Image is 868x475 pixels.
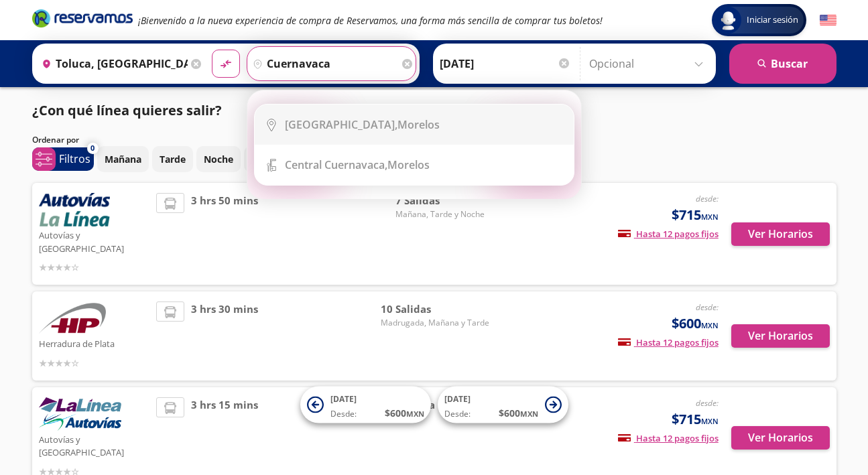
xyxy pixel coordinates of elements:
[444,393,471,405] span: [DATE]
[247,47,399,80] input: Buscar Destino
[618,336,719,348] span: Hasta 12 pagos fijos
[820,12,836,29] button: English
[589,47,709,80] input: Opcional
[39,335,150,351] p: Herradura de Plata
[731,324,830,348] button: Ver Horarios
[191,193,258,275] span: 3 hrs 50 mins
[244,146,311,172] button: Madrugada
[32,8,133,32] a: Brand Logo
[330,393,357,405] span: [DATE]
[32,134,79,146] p: Ordenar por
[90,143,95,154] span: 0
[438,387,568,423] button: [DATE]Desde:$600MXN
[741,13,804,27] span: Iniciar sesión
[285,157,387,172] b: Central Cuernavaca,
[444,408,471,420] span: Desde:
[285,117,397,132] b: [GEOGRAPHIC_DATA],
[32,8,133,28] i: Brand Logo
[39,431,150,460] p: Autovías y [GEOGRAPHIC_DATA]
[32,100,222,121] p: ¿Con qué línea quieres salir?
[618,228,719,240] span: Hasta 12 pagos fijos
[39,301,106,335] img: Herradura de Plata
[39,226,150,255] p: Autovías y [GEOGRAPHIC_DATA]
[395,193,489,208] span: 7 Salidas
[696,397,719,409] em: desde:
[36,47,188,80] input: Buscar Origen
[381,317,489,329] span: Madrugada, Mañana y Tarde
[330,408,357,420] span: Desde:
[59,151,90,167] p: Filtros
[406,409,424,419] small: MXN
[731,222,830,246] button: Ver Horarios
[731,426,830,450] button: Ver Horarios
[729,44,836,84] button: Buscar
[97,146,149,172] button: Mañana
[196,146,241,172] button: Noche
[300,387,431,423] button: [DATE]Desde:$600MXN
[204,152,233,166] p: Noche
[701,320,719,330] small: MXN
[381,301,489,317] span: 10 Salidas
[696,193,719,204] em: desde:
[385,406,424,420] span: $ 600
[440,47,571,80] input: Elegir Fecha
[618,432,719,444] span: Hasta 12 pagos fijos
[672,205,719,225] span: $715
[160,152,186,166] p: Tarde
[138,14,603,27] em: ¡Bienvenido a la nueva experiencia de compra de Reservamos, una forma más sencilla de comprar tus...
[191,301,258,370] span: 3 hrs 30 mins
[105,152,141,166] p: Mañana
[39,193,110,226] img: Autovías y La Línea
[395,208,489,220] span: Mañana, Tarde y Noche
[696,301,719,313] em: desde:
[520,409,538,419] small: MXN
[39,397,121,431] img: Autovías y La Línea
[499,406,538,420] span: $ 600
[701,416,719,426] small: MXN
[152,146,193,172] button: Tarde
[285,157,430,172] div: Morelos
[701,212,719,222] small: MXN
[672,409,719,429] span: $715
[32,147,94,171] button: 0Filtros
[285,117,440,132] div: Morelos
[672,314,719,334] span: $600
